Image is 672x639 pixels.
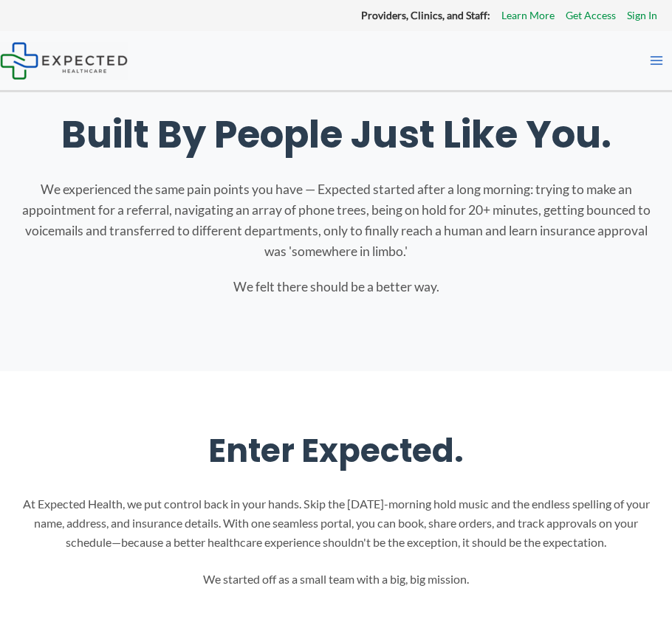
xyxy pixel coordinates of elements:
[15,277,657,297] p: We felt there should be a better way.
[641,45,672,76] button: Main menu toggle
[566,6,616,25] a: Get Access
[15,494,657,551] p: At Expected Health, we put control back in your hands. Skip the [DATE]-morning hold music and the...
[501,6,555,25] a: Learn More
[15,570,657,589] p: We started off as a small team with a big, big mission.
[627,6,657,25] a: Sign In
[361,9,490,21] strong: Providers, Clinics, and Staff:
[15,179,657,262] p: We experienced the same pain points you have — Expected started after a long morning: trying to m...
[15,112,657,157] h1: Built By People Just Like You.
[15,430,657,472] h2: Enter Expected.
